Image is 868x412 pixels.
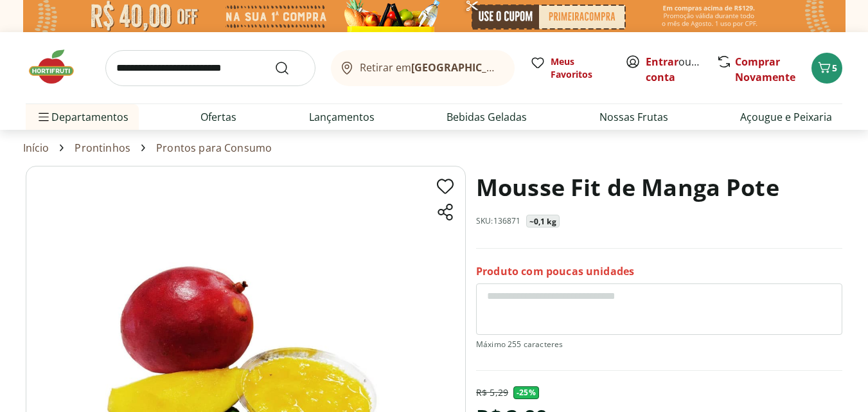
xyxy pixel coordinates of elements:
button: Menu [36,102,51,132]
span: Retirar em [360,62,502,73]
a: Meus Favoritos [530,55,610,81]
span: Meus Favoritos [551,55,610,81]
a: Prontos para Consumo [156,142,272,154]
span: - 25 % [513,386,539,399]
h1: Mousse Fit de Manga Pote [476,166,779,210]
a: Bebidas Geladas [447,109,527,125]
a: Lançamentos [309,109,375,125]
button: Carrinho [811,53,842,84]
p: SKU: 136871 [476,216,521,226]
b: [GEOGRAPHIC_DATA]/[GEOGRAPHIC_DATA] [411,60,628,75]
button: Retirar em[GEOGRAPHIC_DATA]/[GEOGRAPHIC_DATA] [331,50,515,86]
p: Produto com poucas unidades [476,264,634,278]
a: Ofertas [200,109,236,125]
a: Nossas Frutas [599,109,668,125]
span: ou [646,54,703,85]
a: Entrar [646,55,678,69]
a: Açougue e Peixaria [740,109,832,125]
a: Comprar Novamente [735,55,795,84]
a: Início [23,142,49,154]
span: 5 [832,62,837,74]
a: Prontinhos [75,142,130,154]
p: ~0,1 kg [529,217,556,227]
img: Hortifruti [26,48,90,86]
a: Criar conta [646,55,716,84]
input: search [105,50,315,86]
p: R$ 5,29 [476,386,508,399]
span: Departamentos [36,102,128,132]
button: Submit Search [274,60,305,76]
